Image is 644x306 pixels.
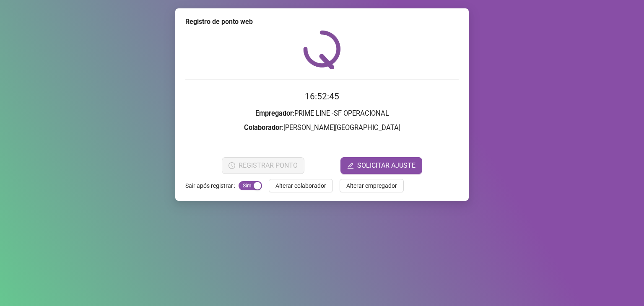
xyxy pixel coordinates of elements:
[346,181,397,190] span: Alterar empregador
[275,181,326,190] span: Alterar colaborador
[340,179,404,192] button: Alterar empregador
[357,161,415,171] span: SOLICITAR AJUSTE
[305,91,339,101] time: 16:52:45
[255,109,293,117] strong: Empregador
[185,122,459,133] h3: : [PERSON_NAME][GEOGRAPHIC_DATA]
[615,277,636,298] iframe: Intercom live chat
[303,30,341,69] img: QRPoint
[347,162,354,169] span: edit
[340,157,422,174] button: editSOLICITAR AJUSTE
[185,108,459,119] h3: : PRIME LINE -SF OPERACIONAL
[185,179,239,192] label: Sair após registrar
[222,157,304,174] button: REGISTRAR PONTO
[185,17,459,27] div: Registro de ponto web
[244,124,282,132] strong: Colaborador
[269,179,333,192] button: Alterar colaborador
